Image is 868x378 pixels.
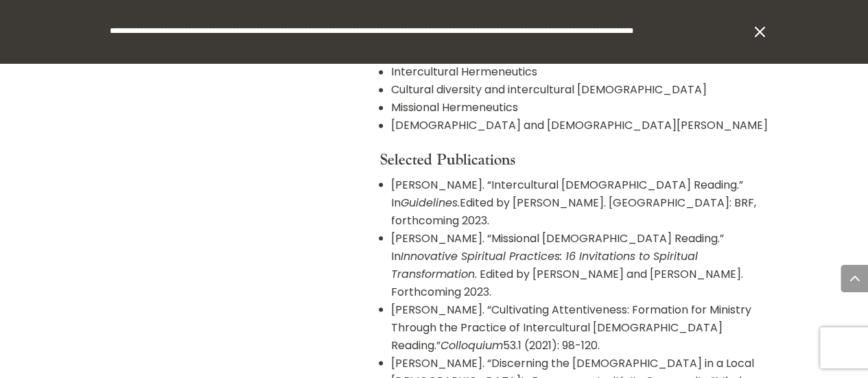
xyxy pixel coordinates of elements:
[441,337,503,353] em: Colloquium
[391,176,782,229] li: [PERSON_NAME]. “Intercultural [DEMOGRAPHIC_DATA] Reading.” In Edited by [PERSON_NAME]. [GEOGRAPHI...
[391,300,782,354] li: [PERSON_NAME]. “Cultivating Attentiveness: Formation for Ministry Through the Practice of Intercu...
[391,63,782,81] li: Intercultural Hermeneutics
[401,194,460,210] em: Guidelines.
[391,117,782,134] li: [DEMOGRAPHIC_DATA] and [DEMOGRAPHIC_DATA][PERSON_NAME]
[391,81,782,99] li: Cultural diversity and intercultural [DEMOGRAPHIC_DATA]
[391,99,782,117] li: Missional Hermeneutics
[380,150,782,175] h4: Selected Publications
[391,229,782,300] li: [PERSON_NAME]. “Missional [DEMOGRAPHIC_DATA] Reading.” In . Edited by [PERSON_NAME] and [PERSON_N...
[391,248,698,281] em: Innovative Spiritual Practices: 16 Invitations to Spiritual Transformation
